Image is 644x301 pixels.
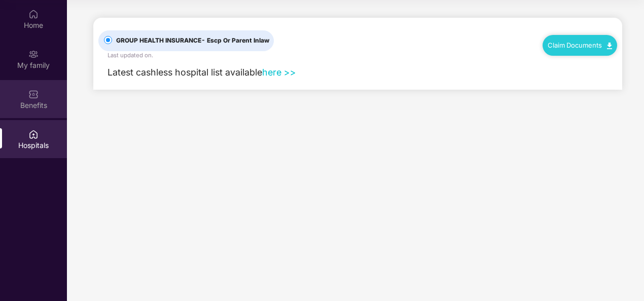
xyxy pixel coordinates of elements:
[28,49,39,59] img: svg+xml;base64,PHN2ZyB3aWR0aD0iMjAiIGhlaWdodD0iMjAiIHZpZXdCb3g9IjAgMCAyMCAyMCIgZmlsbD0ibm9uZSIgeG...
[262,67,296,78] a: here >>
[201,36,269,44] span: - Escp Or Parent Inlaw
[28,129,39,139] img: svg+xml;base64,PHN2ZyBpZD0iSG9zcGl0YWxzIiB4bWxucz0iaHR0cDovL3d3dy53My5vcmcvMjAwMC9zdmciIHdpZHRoPS...
[607,43,612,49] img: svg+xml;base64,PHN2ZyB4bWxucz0iaHR0cDovL3d3dy53My5vcmcvMjAwMC9zdmciIHdpZHRoPSIxMC40IiBoZWlnaHQ9Ij...
[28,9,39,19] img: svg+xml;base64,PHN2ZyBpZD0iSG9tZSIgeG1sbnM9Imh0dHA6Ly93d3cudzMub3JnLzIwMDAvc3ZnIiB3aWR0aD0iMjAiIG...
[108,67,262,78] span: Latest cashless hospital list available
[548,41,612,49] a: Claim Documents
[108,51,153,60] div: Last updated on .
[112,36,273,46] span: GROUP HEALTH INSURANCE
[28,89,39,99] img: svg+xml;base64,PHN2ZyBpZD0iQmVuZWZpdHMiIHhtbG5zPSJodHRwOi8vd3d3LnczLm9yZy8yMDAwL3N2ZyIgd2lkdGg9Ij...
